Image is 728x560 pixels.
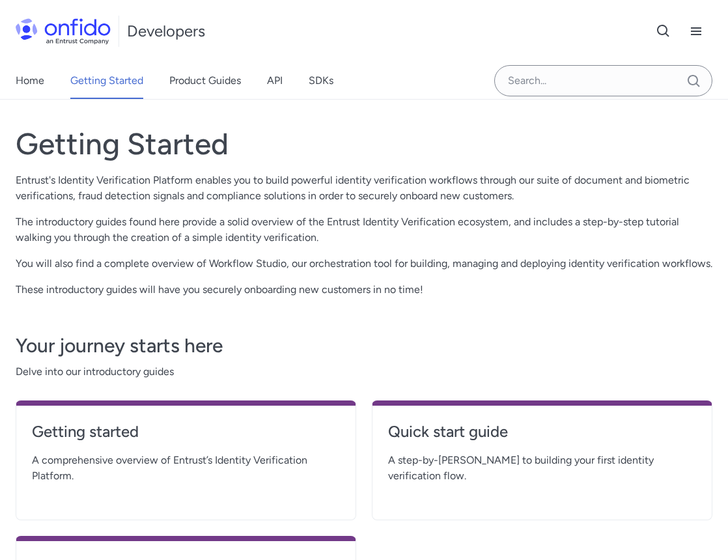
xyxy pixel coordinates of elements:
span: A step-by-[PERSON_NAME] to building your first identity verification flow. [388,453,696,484]
img: Onfido Logo [16,18,111,44]
p: Entrust's Identity Verification Platform enables you to build powerful identity verification work... [16,173,712,204]
a: Home [16,63,44,99]
button: Open navigation menu button [680,15,712,48]
h4: Getting started [32,421,340,442]
svg: Open search button [656,23,671,39]
input: Onfido search input field [494,65,712,96]
a: Product Guides [169,63,241,99]
a: Getting Started [70,63,143,99]
span: A comprehensive overview of Entrust’s Identity Verification Platform. [32,453,340,484]
p: These introductory guides will have you securely onboarding new customers in no time! [16,282,712,298]
span: Delve into our introductory guides [16,364,712,380]
h1: Developers [127,21,205,42]
a: SDKs [309,63,333,99]
a: Getting started [32,421,340,453]
a: Quick start guide [388,421,696,453]
h3: Your journey starts here [16,333,712,359]
p: You will also find a complete overview of Workflow Studio, our orchestration tool for building, m... [16,256,712,272]
p: The introductory guides found here provide a solid overview of the Entrust Identity Verification ... [16,214,712,245]
a: API [267,63,283,99]
h4: Quick start guide [388,421,696,442]
svg: Open navigation menu button [688,23,704,39]
button: Open search button [647,15,680,48]
h1: Getting Started [16,126,712,162]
